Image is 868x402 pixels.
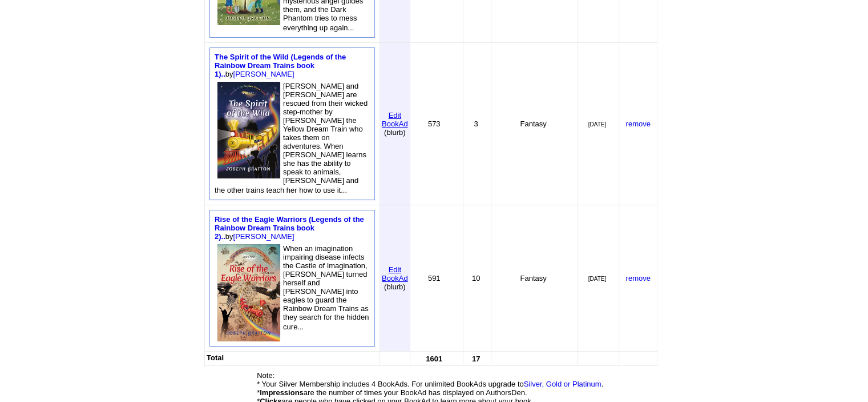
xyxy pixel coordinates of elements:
a: remove [625,274,650,282]
a: [PERSON_NAME] [233,232,294,241]
font: 573 [428,120,441,128]
font: (blurb) [384,282,406,291]
font: Total [207,353,224,362]
font: [PERSON_NAME] and [PERSON_NAME] are rescued from their wicked step-mother by [PERSON_NAME] the Ye... [215,82,368,194]
font: 591 [428,274,441,282]
img: 80748.jpg [217,82,280,179]
font: 10 [472,274,480,282]
a: The Spirit of the Wild (Legends of the Rainbow Dream Trains book 1).. [215,53,346,78]
font: [DATE] [588,121,606,128]
font: [DATE] [588,276,606,282]
font: 1601 [426,355,442,363]
a: remove [625,120,650,128]
font: by [215,53,346,78]
a: Rise of the Eagle Warriors (Legends of the Rainbow Dream Trains book 2).. [215,215,364,241]
img: 80751.jpeg [217,244,280,341]
a: [PERSON_NAME] [233,70,294,78]
font: 17 [472,355,480,363]
a: EditBookAd [382,264,408,282]
font: Edit BookAd [382,265,408,282]
font: by [215,215,364,241]
a: EditBookAd [382,110,408,128]
font: When an imagination impairing disease infects the Castle of Imagination, [PERSON_NAME] turned her... [283,244,369,331]
font: Edit BookAd [382,111,408,128]
font: 3 [474,120,478,128]
font: Fantasy [520,274,546,282]
font: Fantasy [520,120,546,128]
b: Impressions [260,388,304,397]
font: (blurb) [384,128,406,137]
a: Silver, Gold or Platinum [524,380,601,388]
